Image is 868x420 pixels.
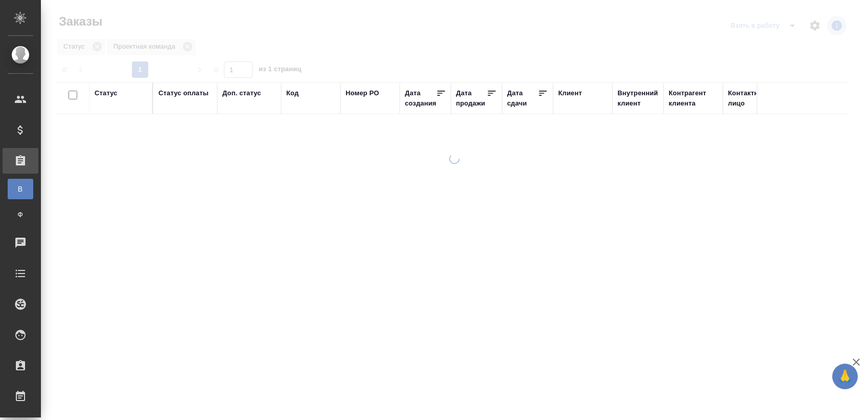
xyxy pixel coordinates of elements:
span: В [13,184,28,194]
div: Клиент [558,88,582,98]
a: Ф [8,204,33,225]
div: Контрагент клиента [669,88,718,109]
div: Код [286,88,299,98]
div: Внутренний клиент [618,88,658,109]
div: Дата сдачи [507,88,538,109]
div: Статус [95,88,118,98]
span: 🙏 [836,366,854,387]
div: Номер PO [346,88,379,98]
span: Ф [13,209,28,220]
div: Доп. статус [222,88,261,98]
div: Дата создания [405,88,436,109]
div: Контактное лицо [728,88,777,109]
a: В [8,179,33,199]
div: Дата продажи [456,88,487,109]
button: 🙏 [832,364,858,389]
div: Статус оплаты [158,88,209,98]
